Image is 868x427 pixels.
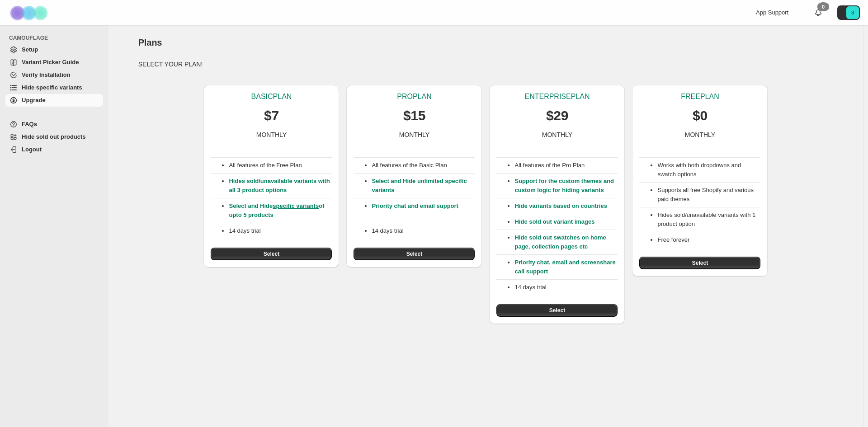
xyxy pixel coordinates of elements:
[264,107,279,125] p: $7
[5,118,103,131] a: FAQs
[372,177,475,195] p: Select and Hide unlimited specific variants
[397,92,431,101] p: PRO PLAN
[211,248,332,260] button: Select
[5,56,103,69] a: Variant Picker Guide
[814,8,823,17] a: 0
[229,161,332,170] p: All features of the Free Plan
[229,202,332,220] p: Select and Hide of upto 5 products
[681,92,719,101] p: FREE PLAN
[22,146,42,153] span: Logout
[5,143,103,156] a: Logout
[229,226,332,235] p: 14 days trial
[264,250,279,258] span: Select
[354,248,475,260] button: Select
[514,202,618,211] p: Hide variants based on countries
[657,235,760,244] li: Free forever
[7,0,52,25] img: Camouflage
[138,38,162,47] span: Plans
[514,217,618,226] p: Hide sold out variant images
[657,186,760,204] li: Supports all free Shopify and various paid themes
[138,60,834,69] p: SELECT YOUR PLAN!
[5,43,103,56] a: Setup
[251,92,292,101] p: BASIC PLAN
[256,130,287,139] p: MONTHLY
[693,107,708,125] p: $0
[514,283,618,292] p: 14 days trial
[657,211,760,229] li: Hides sold/unavailable variants with 1 product option
[406,250,422,258] span: Select
[5,94,103,107] a: Upgrade
[22,59,79,66] span: Variant Picker Guide
[22,121,37,127] span: FAQs
[514,177,618,195] p: Support for the custom themes and custom logic for hiding variants
[372,161,475,170] p: All features of the Basic Plan
[5,69,103,81] a: Verify Installation
[5,131,103,143] a: Hide sold out products
[372,202,475,220] p: Priority chat and email support
[817,2,829,11] div: 0
[851,10,854,15] text: 3
[9,34,104,42] span: CAMOUFLAGE
[229,177,332,195] p: Hides sold/unavailable variants with all 3 product options
[657,161,760,179] li: Works with both dropdowns and swatch options
[273,202,319,209] a: specific variants
[22,97,46,103] span: Upgrade
[403,107,425,125] p: $15
[692,259,708,267] span: Select
[549,307,565,314] span: Select
[496,304,618,317] button: Select
[372,226,475,235] p: 14 days trial
[514,258,618,276] p: Priority chat, email and screenshare call support
[756,9,788,16] span: App Support
[546,107,568,125] p: $29
[837,5,860,20] button: Avatar with initials 3
[685,130,715,139] p: MONTHLY
[514,233,618,251] p: Hide sold out swatches on home page, collection pages etc
[22,46,38,53] span: Setup
[639,257,760,269] button: Select
[524,92,590,101] p: ENTERPRISE PLAN
[22,71,71,78] span: Verify Installation
[514,161,618,170] p: All features of the Pro Plan
[22,133,86,140] span: Hide sold out products
[399,130,429,139] p: MONTHLY
[542,130,572,139] p: MONTHLY
[5,81,103,94] a: Hide specific variants
[846,6,859,19] span: Avatar with initials 3
[22,84,82,91] span: Hide specific variants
